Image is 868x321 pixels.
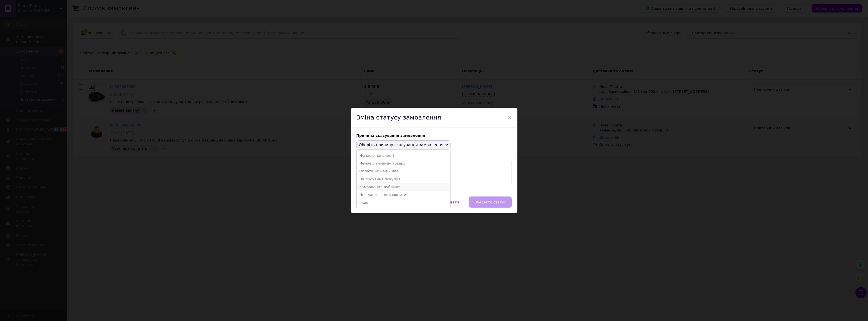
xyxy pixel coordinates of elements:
[356,133,512,138] div: Причина скасування замовлення
[357,167,451,175] li: Оплата не надійшла
[359,143,444,147] span: Оберіть причину скасування замовлення
[357,152,451,160] li: Немає в наявності
[357,183,451,191] li: Замовлення-дублікат
[357,175,451,183] li: На прохання покупця
[357,199,451,206] li: Інше
[357,160,451,167] li: Немає різновиду товару
[351,108,517,128] div: Зміна статусу замовлення
[357,191,451,199] li: Не вдається додзвонитися
[507,113,512,122] span: ×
